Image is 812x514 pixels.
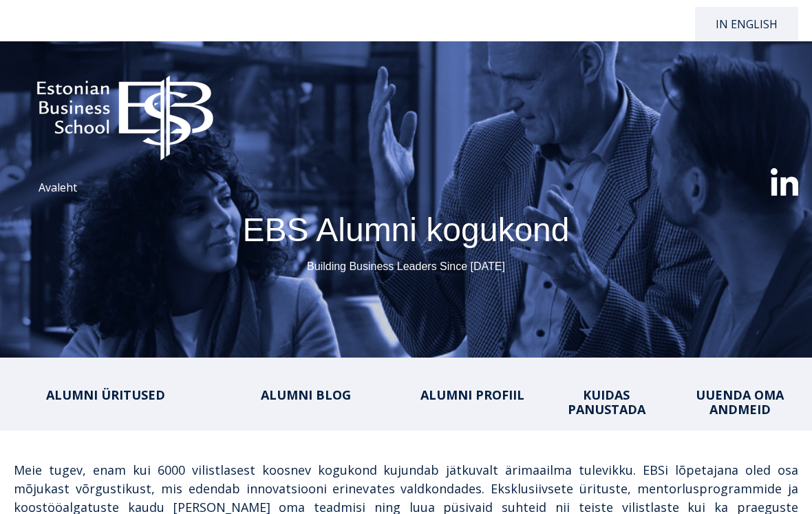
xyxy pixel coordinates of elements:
[307,260,505,272] span: Building Business Leaders Since [DATE]
[696,387,784,418] a: UUENDA OMA ANDMEID
[771,168,798,196] img: linkedin-xxl
[14,55,236,168] img: ebs_logo2016_white-1
[695,7,798,41] a: In English
[568,387,645,418] a: KUIDAS PANUSTADA
[243,212,570,248] span: EBS Alumni kogukond
[46,387,165,403] a: ALUMNI ÜRITUSED
[39,180,77,195] a: Avaleht
[261,387,351,403] a: ALUMNI BLOG
[420,387,524,403] a: ALUMNI PROFIIL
